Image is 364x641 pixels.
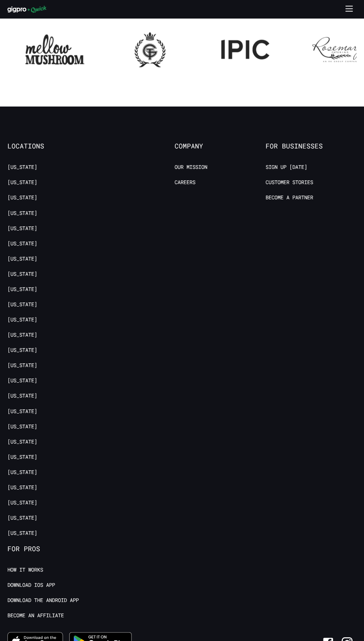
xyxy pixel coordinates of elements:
a: [US_STATE] [7,499,37,506]
a: Sign up [DATE] [266,164,307,171]
a: Download the Android App [7,597,79,604]
a: [US_STATE] [7,194,37,201]
a: Become an Affiliate [7,612,64,619]
a: [US_STATE] [7,286,37,293]
a: How it Works [7,566,43,573]
a: [US_STATE] [7,514,37,521]
a: [US_STATE] [7,210,37,217]
a: [US_STATE] [7,225,37,232]
a: [US_STATE] [7,271,37,278]
a: [US_STATE] [7,377,37,384]
a: [US_STATE] [7,301,37,308]
a: [US_STATE] [7,438,37,445]
a: Become a Partner [266,194,313,201]
a: [US_STATE] [7,454,37,461]
a: Our Mission [175,164,207,171]
a: Customer stories [266,179,313,186]
img: Logo for Georgian Terrace [120,30,180,70]
img: Logo for Mellow Mushroom [25,30,85,70]
a: [US_STATE] [7,331,37,339]
a: [US_STATE] [7,469,37,476]
a: [US_STATE] [7,240,37,247]
a: [US_STATE] [7,423,37,430]
a: [US_STATE] [7,179,37,186]
a: [US_STATE] [7,484,37,491]
span: For Businesses [266,142,357,150]
a: [US_STATE] [7,316,37,323]
a: [US_STATE] [7,392,37,399]
a: [US_STATE] [7,408,37,415]
span: Company [175,142,266,150]
a: [US_STATE] [7,164,37,171]
a: [US_STATE] [7,347,37,354]
span: For Pros [7,545,98,553]
a: Download IOS App [7,582,55,589]
a: [US_STATE] [7,530,37,537]
a: Careers [175,179,195,186]
img: Logo for IPIC [215,30,275,70]
span: Locations [7,142,98,150]
a: [US_STATE] [7,362,37,369]
a: [US_STATE] [7,255,37,262]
